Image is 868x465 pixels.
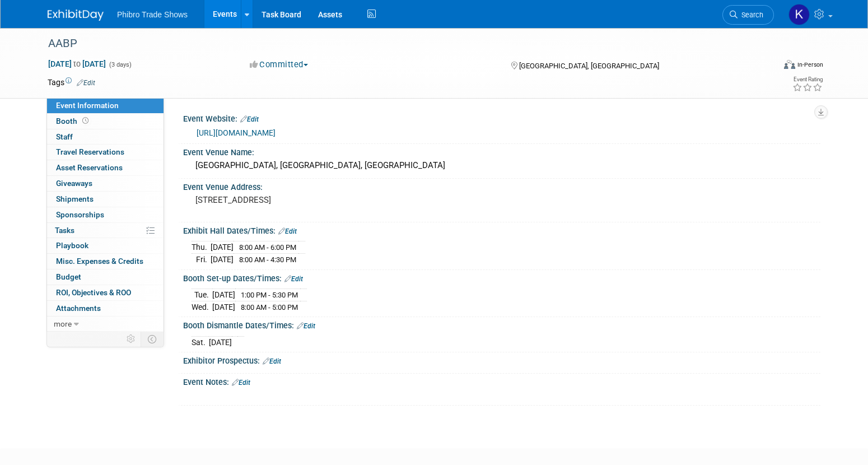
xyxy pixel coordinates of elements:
[192,241,211,254] td: Thu.
[241,303,298,311] span: 8:00 AM - 5:00 PM
[47,129,164,145] a: Staff
[48,59,106,69] span: [DATE] [DATE]
[47,238,164,253] a: Playbook
[278,227,297,235] a: Edit
[56,304,101,313] span: Attachments
[297,322,315,330] a: Edit
[48,10,104,21] img: ExhibitDay
[56,163,123,172] span: Asset Reservations
[56,288,131,297] span: ROI, Objectives & ROO
[240,115,259,123] a: Edit
[722,5,774,25] a: Search
[47,176,164,191] a: Giveaways
[47,254,164,269] a: Misc. Expenses & Credits
[47,98,164,113] a: Event Information
[183,317,820,332] div: Booth Dismantle Dates/Times:
[47,285,164,300] a: ROI, Objectives & ROO
[183,144,820,158] div: Event Venue Name:
[197,128,276,137] a: [URL][DOMAIN_NAME]
[141,332,164,346] td: Toggle Event Tabs
[519,62,659,70] span: [GEOGRAPHIC_DATA], [GEOGRAPHIC_DATA]
[241,291,298,299] span: 1:00 PM - 5:30 PM
[47,223,164,238] a: Tasks
[56,147,124,156] span: Travel Reservations
[212,301,235,313] td: [DATE]
[48,77,95,88] td: Tags
[708,58,823,75] div: Event Format
[47,269,164,285] a: Budget
[192,301,212,313] td: Wed.
[784,60,795,69] img: Format-Inperson.png
[47,160,164,175] a: Asset Reservations
[47,317,164,332] a: more
[47,192,164,207] a: Shipments
[47,301,164,316] a: Attachments
[122,332,141,346] td: Personalize Event Tab Strip
[211,241,234,254] td: [DATE]
[183,374,820,388] div: Event Notes:
[47,145,164,160] a: Travel Reservations
[212,289,235,301] td: [DATE]
[183,222,820,237] div: Exhibit Hall Dates/Times:
[211,254,234,266] td: [DATE]
[192,254,211,266] td: Fri.
[56,272,81,281] span: Budget
[47,114,164,129] a: Booth
[232,379,250,387] a: Edit
[183,270,820,285] div: Booth Set-up Dates/Times:
[239,243,296,252] span: 8:00 AM - 6:00 PM
[117,10,188,19] span: Phibro Trade Shows
[56,241,88,250] span: Playbook
[56,117,91,125] span: Booth
[56,179,92,188] span: Giveaways
[284,275,303,283] a: Edit
[56,210,104,219] span: Sponsorships
[47,207,164,222] a: Sponsorships
[738,11,763,19] span: Search
[108,61,132,68] span: (3 days)
[72,59,82,68] span: to
[192,289,212,301] td: Tue.
[56,101,119,110] span: Event Information
[183,352,820,367] div: Exhibitor Prospectus:
[209,336,232,348] td: [DATE]
[192,336,209,348] td: Sat.
[792,77,823,82] div: Event Rating
[54,319,72,328] span: more
[246,59,312,71] button: Committed
[56,194,94,203] span: Shipments
[239,255,296,264] span: 8:00 AM - 4:30 PM
[263,357,281,365] a: Edit
[56,257,143,266] span: Misc. Expenses & Credits
[55,226,74,235] span: Tasks
[44,34,757,54] div: AABP
[788,4,810,25] img: Karol Ehmen
[192,157,812,174] div: [GEOGRAPHIC_DATA], [GEOGRAPHIC_DATA], [GEOGRAPHIC_DATA]
[80,117,91,125] span: Booth not reserved yet
[77,79,95,87] a: Edit
[195,195,436,205] pre: [STREET_ADDRESS]
[56,132,73,141] span: Staff
[183,179,820,193] div: Event Venue Address:
[183,110,820,125] div: Event Website:
[797,61,823,69] div: In-Person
